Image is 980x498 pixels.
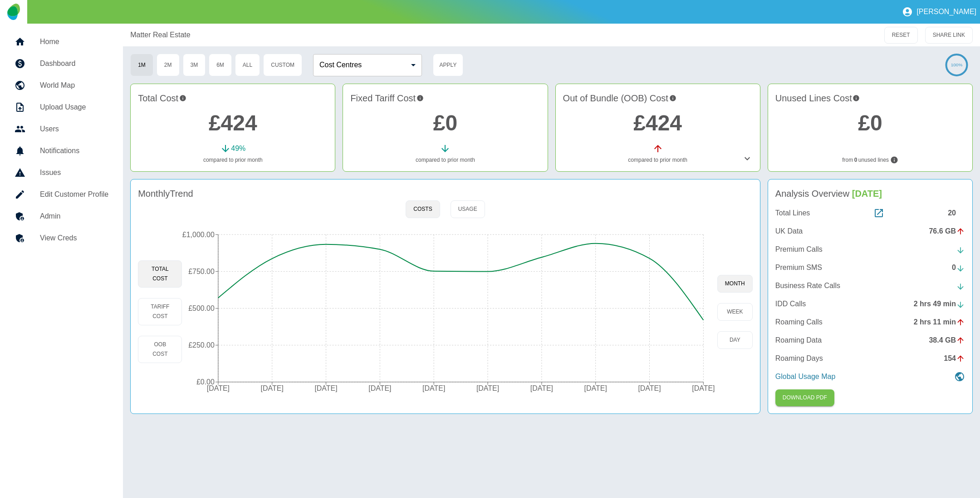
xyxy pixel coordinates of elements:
button: 2M [157,54,180,76]
tspan: [DATE] [207,384,230,392]
button: 3M [183,54,206,76]
h5: Users [40,124,108,134]
a: Business Rate Calls [775,280,965,291]
tspan: [DATE] [315,384,338,392]
button: All [235,54,260,76]
tspan: [DATE] [261,384,284,392]
p: 49 % [231,143,245,154]
h5: View Creds [40,233,108,244]
button: OOB Cost [138,336,182,363]
svg: Lines not used during your chosen timeframe. If multiple months selected only lines never used co... [890,156,898,164]
h5: Admin [40,211,108,222]
tspan: £500.00 [189,304,215,312]
a: Admin [7,205,116,227]
p: IDD Calls [775,299,806,309]
div: 20 [948,208,965,219]
tspan: [DATE] [369,384,392,392]
tspan: [DATE] [638,384,661,392]
p: Roaming Calls [775,317,823,328]
p: [PERSON_NAME] [916,8,976,16]
a: £424 [633,111,682,135]
tspan: [DATE] [476,384,499,392]
div: 76.6 GB [929,226,965,237]
button: month [717,275,753,293]
p: Premium SMS [775,262,822,273]
p: compared to prior month [138,156,328,164]
a: £424 [209,111,257,135]
h5: Notifications [40,145,108,156]
p: Roaming Data [775,335,822,346]
a: Notifications [7,140,116,162]
p: compared to prior month [350,156,540,164]
button: Click here to download the most recent invoice. If the current month’s invoice is unavailable, th... [775,389,834,406]
tspan: [DATE] [423,384,446,392]
h5: Dashboard [40,58,108,69]
div: 0 [952,262,965,273]
h4: Monthly Trend [138,187,193,200]
h5: Home [40,36,108,47]
button: RESET [884,27,918,44]
h5: Edit Customer Profile [40,189,108,200]
h5: World Map [40,80,108,91]
a: £0 [858,111,882,135]
a: Total Lines20 [775,208,965,219]
tspan: [DATE] [530,384,553,392]
div: 2 hrs 11 min [914,317,965,328]
a: World Map [7,75,116,96]
h4: Total Cost [138,91,328,105]
a: Roaming Data38.4 GB [775,335,965,346]
svg: This is the total charges incurred over 1 months [179,91,186,105]
b: 0 [854,156,857,164]
svg: Costs outside of your fixed tariff [669,91,676,105]
tspan: £1,000.00 [182,231,215,239]
text: 100% [951,62,963,67]
h5: Upload Usage [40,102,108,113]
a: £0 [433,111,457,135]
a: Home [7,31,116,53]
tspan: £750.00 [189,268,215,275]
p: Total Lines [775,208,810,219]
p: Business Rate Calls [775,280,840,291]
a: Roaming Calls2 hrs 11 min [775,317,965,328]
button: 6M [209,54,232,76]
a: Premium Calls [775,244,965,255]
button: SHARE LINK [925,27,973,44]
tspan: £0.00 [196,378,215,386]
a: Global Usage Map [775,371,965,382]
a: View Creds [7,227,116,249]
p: Roaming Days [775,353,823,364]
h4: Fixed Tariff Cost [350,91,540,105]
button: 1M [130,54,153,76]
a: Edit Customer Profile [7,184,116,205]
h4: Out of Bundle (OOB) Cost [563,91,753,105]
tspan: [DATE] [584,384,607,392]
button: Costs [406,200,440,218]
h4: Analysis Overview [775,187,965,200]
p: UK Data [775,226,803,237]
p: Premium Calls [775,244,823,255]
a: IDD Calls2 hrs 49 min [775,299,965,309]
h4: Unused Lines Cost [775,91,965,105]
button: Tariff Cost [138,298,182,325]
a: Matter Real Estate [130,30,191,40]
h5: Issues [40,167,108,178]
p: Global Usage Map [775,371,836,382]
button: Apply [433,54,463,76]
span: [DATE] [852,189,882,199]
tspan: £250.00 [189,341,215,349]
a: Roaming Days154 [775,353,965,364]
img: Logo [7,4,20,20]
tspan: [DATE] [692,384,715,392]
button: Total Cost [138,260,182,288]
svg: This is your recurring contracted cost [416,91,424,105]
a: Issues [7,162,116,184]
a: Dashboard [7,53,116,75]
svg: Potential saving if surplus lines removed at contract renewal [853,91,860,105]
div: 2 hrs 49 min [914,299,965,309]
a: Users [7,118,116,140]
button: Custom [263,54,302,76]
p: from unused lines [775,156,965,164]
button: week [717,303,753,321]
a: Premium SMS0 [775,262,965,273]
